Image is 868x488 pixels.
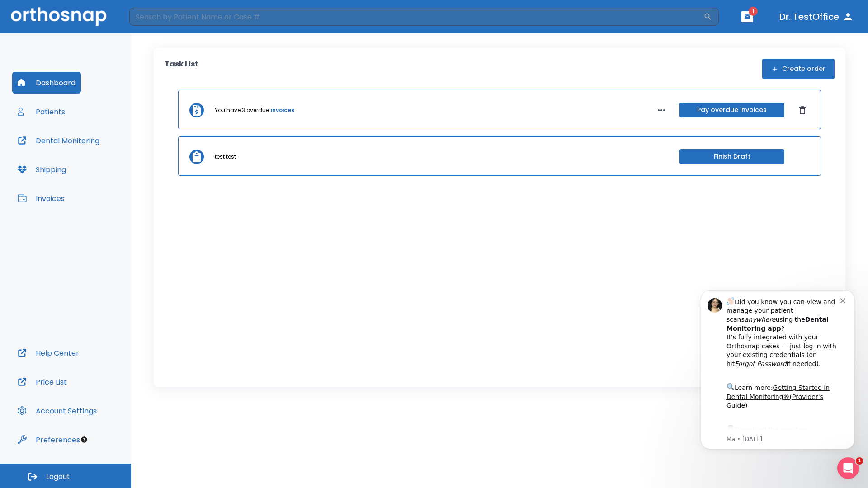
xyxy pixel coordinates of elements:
[12,101,71,122] button: Patients
[129,8,703,26] input: Search by Patient Name or Case #
[12,130,105,151] button: Dental Monitoring
[39,153,153,161] p: Message from Ma, sent 5w ago
[12,400,102,422] button: Account Settings
[215,106,269,114] p: You have 3 overdue
[837,457,859,479] iframe: Intercom live chat
[12,72,81,94] button: Dashboard
[12,342,85,364] button: Help Center
[271,106,294,114] a: invoices
[762,59,835,79] button: Create order
[12,371,72,393] button: Price List
[679,149,784,164] button: Finish Draft
[46,472,70,482] span: Logout
[11,7,107,26] img: Orthosnap
[679,103,784,117] button: Pay overdue invoices
[80,436,88,444] div: Tooltip anchor
[12,429,85,450] button: Preferences
[215,153,236,161] p: test test
[39,144,120,160] a: App Store
[12,159,71,180] button: Shipping
[39,142,153,188] div: Download the app: | ​ Let us know if you need help getting started!
[153,14,160,21] button: Dismiss notification
[165,59,198,79] p: Task List
[795,103,810,117] button: Dismiss
[687,282,868,455] iframe: Intercom notifications message
[749,7,758,16] span: 1
[12,188,70,209] button: Invoices
[776,9,857,25] button: Dr. TestOffice
[856,457,863,465] span: 1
